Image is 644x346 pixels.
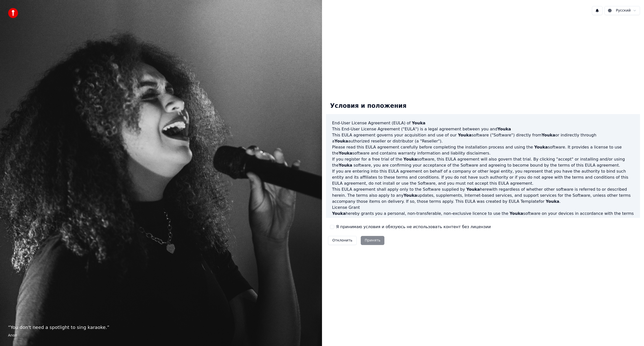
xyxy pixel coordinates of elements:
[335,139,348,143] span: Youka
[336,224,491,230] label: Я принимаю условия и обязуюсь не использовать контент без лицензии
[339,163,352,168] span: Youka
[466,187,480,192] span: Youka
[332,144,634,156] p: Please read this EULA agreement carefully before completing the installation process and using th...
[332,132,634,144] p: This EULA agreement governs your acquisition and use of our software ("Software") directly from o...
[534,145,548,150] span: Youka
[332,186,634,205] p: This EULA agreement shall apply only to the Software supplied by herewith regardless of whether o...
[328,236,357,245] button: Отклонить
[404,157,417,162] span: Youka
[8,324,314,331] p: “ You don't need a spotlight to sing karaoke. ”
[497,127,511,131] span: Youka
[332,168,634,186] p: If you are entering into this EULA agreement on behalf of a company or other legal entity, you re...
[542,133,555,137] span: Youka
[332,156,634,168] p: If you register for a free trial of the software, this EULA agreement will also govern that trial...
[332,211,634,223] p: hereby grants you a personal, non-transferable, non-exclusive licence to use the software on your...
[326,98,411,114] div: Условия и положения
[8,8,18,18] img: youka
[332,120,634,126] h3: End-User License Agreement (EULA) of
[509,199,539,204] a: EULA Template
[332,211,346,216] span: Youka
[332,126,634,132] p: This End-User License Agreement ("EULA") is a legal agreement between you and
[8,333,314,338] footer: Anon
[332,205,634,211] h3: License Grant
[510,211,523,216] span: Youka
[339,151,352,156] span: Youka
[458,133,471,137] span: Youka
[404,193,417,198] span: Youka
[546,199,559,204] span: Youka
[412,121,425,125] span: Youka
